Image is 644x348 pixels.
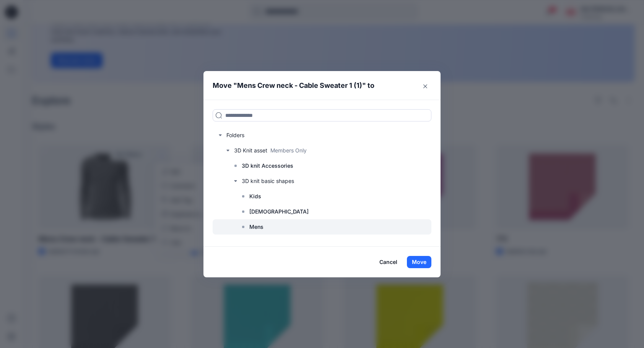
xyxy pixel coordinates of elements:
[203,71,429,100] header: Move " " to
[242,161,293,170] p: 3D knit Accessories
[249,207,309,216] p: [DEMOGRAPHIC_DATA]
[237,80,362,91] p: Mens Crew neck - Cable Sweater 1 (1)
[419,80,431,92] button: Close
[249,222,263,231] p: Mens
[374,256,402,268] button: Cancel
[407,256,431,268] button: Move
[249,192,261,201] p: Kids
